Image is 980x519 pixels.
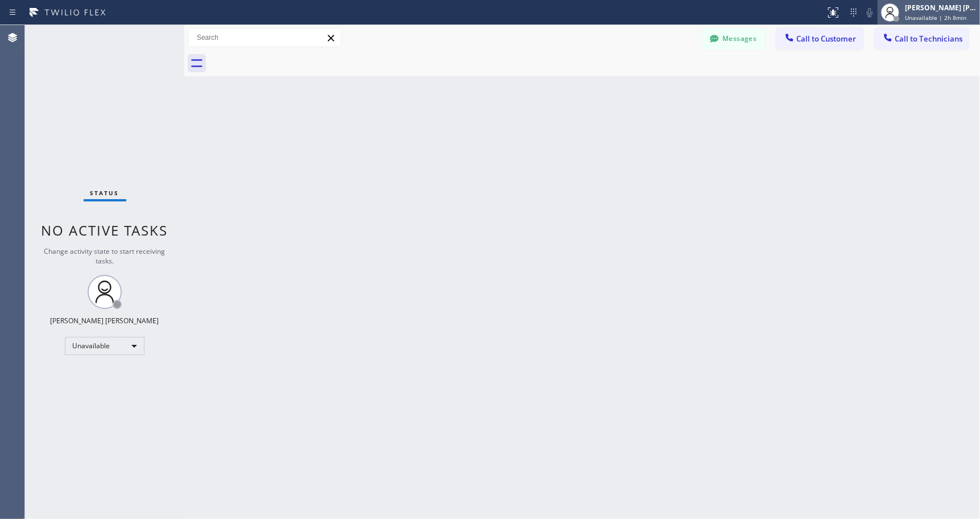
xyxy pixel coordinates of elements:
[776,28,863,50] button: Call to Customer
[905,14,966,22] span: Unavailable | 2h 8min
[44,246,166,266] span: Change activity state to start receiving tasks.
[862,5,878,20] button: Mute
[51,316,159,326] div: [PERSON_NAME] [PERSON_NAME]
[875,28,969,50] button: Call to Technicians
[905,3,977,13] div: [PERSON_NAME] [PERSON_NAME]
[188,28,341,47] input: Search
[702,28,765,50] button: Messages
[90,189,119,197] span: Status
[42,221,168,240] span: No active tasks
[65,337,144,355] div: Unavailable
[895,34,962,44] span: Call to Technicians
[796,34,856,44] span: Call to Customer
